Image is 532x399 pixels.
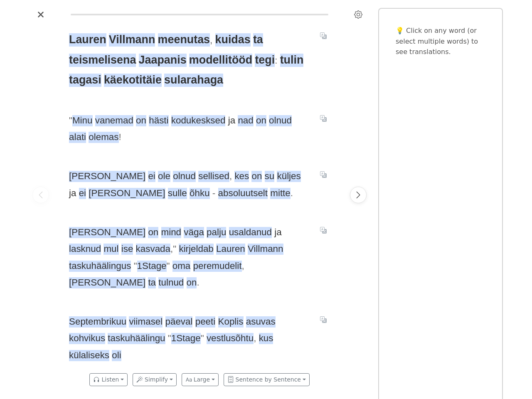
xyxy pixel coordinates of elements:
[171,333,201,344] span: 1Stage
[167,261,170,271] span: "
[215,33,251,47] span: kuidas
[228,115,235,126] span: ja
[195,316,216,328] span: peeti
[218,188,268,199] span: absoluutselt
[121,244,133,255] span: ise
[179,244,213,255] span: kirjeldab
[69,132,86,143] span: alati
[69,74,101,87] span: tagasi
[317,31,330,41] button: Translate sentence
[69,277,145,288] span: [PERSON_NAME]
[158,171,170,182] span: ole
[168,188,187,199] span: sulle
[259,333,273,344] span: kus
[248,244,283,255] span: Villmann
[158,33,210,47] span: meenutas
[136,244,170,255] span: kasvada
[317,225,330,235] button: Translate sentence
[210,35,212,45] span: ,
[265,171,275,182] span: su
[164,74,223,87] span: sularahaga
[274,227,281,238] span: ja
[291,188,293,198] span: .
[89,373,128,386] button: Listen
[275,55,277,66] span: :
[69,261,131,272] span: taskuhäälingus
[201,333,204,343] span: "
[69,115,72,126] span: "
[218,316,244,328] span: Koplis
[182,373,219,386] button: Large
[198,171,229,182] span: sellised
[69,316,126,328] span: Septembrikuu
[229,171,232,181] span: ,
[119,132,121,142] span: !
[104,74,162,87] span: käekotitäie
[396,25,485,57] p: 💡 Click on any word (or select multiple words) to see translations.
[69,227,145,238] span: [PERSON_NAME]
[238,115,253,126] span: nad
[171,115,226,126] span: kodukesksed
[212,188,215,198] span: -
[350,187,367,203] button: Next page
[246,316,276,328] span: asuvas
[134,261,137,271] span: "
[32,187,49,203] button: Previous page
[253,33,263,47] span: ta
[149,115,168,126] span: hästi
[197,277,199,288] span: .
[224,373,310,386] button: Sentence by Sentence
[34,8,47,21] button: Close
[137,261,167,272] span: 1Stage
[133,373,177,386] button: Simplify
[89,188,165,199] span: [PERSON_NAME]
[109,33,155,47] span: Villmann
[79,188,86,199] span: ei
[129,316,163,328] span: viimasel
[108,333,165,344] span: taskuhäälingu
[189,54,252,67] span: modellitööd
[207,333,254,344] span: vestlusõhtu
[148,277,156,288] span: ta
[148,171,155,182] span: ei
[256,115,266,126] span: on
[352,8,365,21] button: Settings
[136,115,146,126] span: on
[103,244,118,255] span: mul
[69,244,101,255] span: lasknud
[165,316,193,328] span: päeval
[269,115,292,126] span: olnud
[184,227,204,238] span: väga
[207,227,226,238] span: palju
[172,261,191,272] span: oma
[95,115,133,126] span: vanemad
[317,169,330,179] button: Translate sentence
[139,54,187,67] span: Jaapanis
[161,227,182,238] span: mind
[148,227,158,238] span: on
[69,33,106,47] span: Lauren
[168,333,171,343] span: "
[72,115,93,126] span: Minu
[89,132,118,143] span: olemas
[216,244,245,255] span: Lauren
[193,261,242,272] span: peremudelit
[173,171,196,182] span: olnud
[317,113,330,123] button: Translate sentence
[317,315,330,325] button: Translate sentence
[242,261,244,271] span: ,
[251,171,262,182] span: on
[69,171,145,182] span: [PERSON_NAME]
[69,333,105,344] span: kohvikus
[270,188,291,199] span: mitte
[112,350,121,361] span: oli
[254,333,256,343] span: ,
[277,171,300,182] span: küljes
[158,277,184,288] span: tulnud
[71,14,328,15] div: Reading progress
[69,350,109,361] span: külaliseks
[280,54,304,67] span: tulin
[69,54,136,67] span: teismelisena
[187,277,197,288] span: on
